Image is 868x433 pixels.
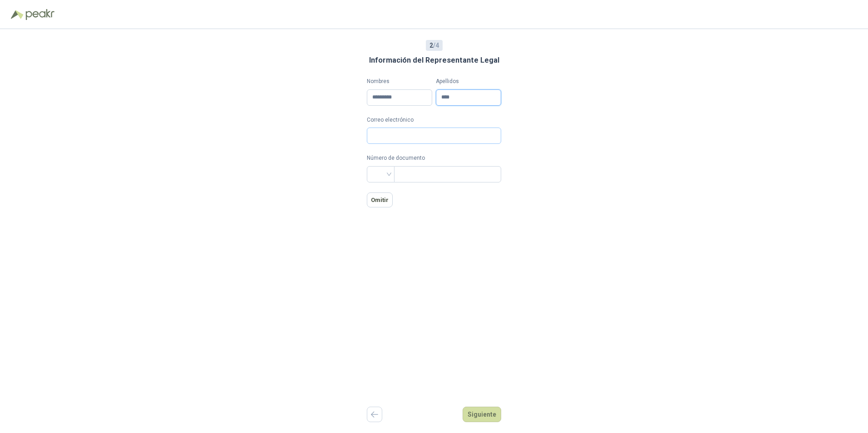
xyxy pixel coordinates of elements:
[369,54,499,66] h3: Información del Representante Legal
[367,116,501,124] label: Correo electrónico
[11,10,24,19] img: Logo
[463,407,501,422] button: Siguiente
[436,77,501,86] label: Apellidos
[367,192,393,207] button: Omitir
[367,154,501,162] p: Número de documento
[429,42,433,49] b: 2
[367,77,432,86] label: Nombres
[25,9,54,20] img: Peakr
[429,40,439,50] span: / 4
